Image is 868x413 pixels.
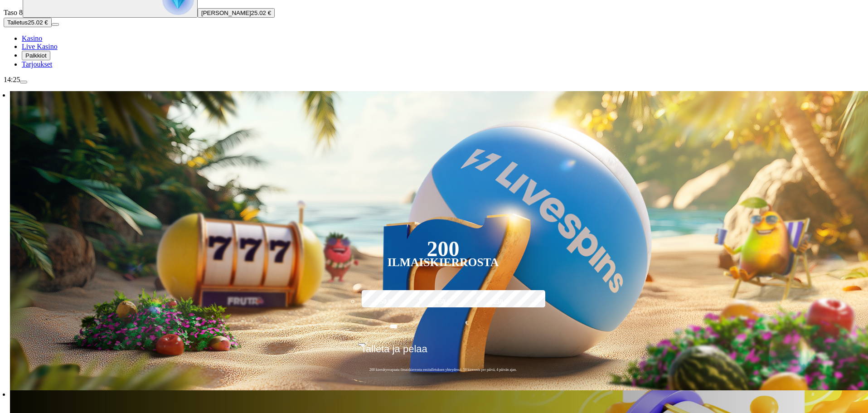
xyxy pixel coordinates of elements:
[358,367,528,372] span: 200 kierrätysvapaata ilmaiskierrosta ensitalletuksen yhteydessä. 50 kierrosta per päivä, 4 päivän...
[474,289,527,315] label: 250 €
[22,60,52,68] a: gift-inverted iconTarjoukset
[4,9,23,16] span: Taso 8
[22,60,52,68] span: Tarjoukset
[52,23,59,26] button: menu
[7,19,28,26] span: Talletus
[359,289,412,315] label: 50 €
[22,43,58,50] span: Live Kasino
[466,319,468,327] span: €
[25,52,47,59] span: Palkkiot
[28,19,48,26] span: 25.02 €
[22,34,42,42] a: diamond iconKasino
[365,340,368,345] span: €
[22,51,50,60] button: reward iconPalkkiot
[201,10,251,16] span: [PERSON_NAME]
[417,289,470,315] label: 150 €
[358,343,528,362] button: Talleta ja pelaa
[388,257,499,268] div: Ilmaiskierrosta
[198,8,275,18] button: [PERSON_NAME]25.02 €
[22,43,58,50] a: poker-chip iconLive Kasino
[361,343,427,361] span: Talleta ja pelaa
[22,34,42,42] span: Kasino
[427,243,459,254] div: 200
[4,76,20,83] span: 14:25
[20,81,27,83] button: menu
[4,18,52,27] button: Talletusplus icon25.02 €
[251,10,271,16] span: 25.02 €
